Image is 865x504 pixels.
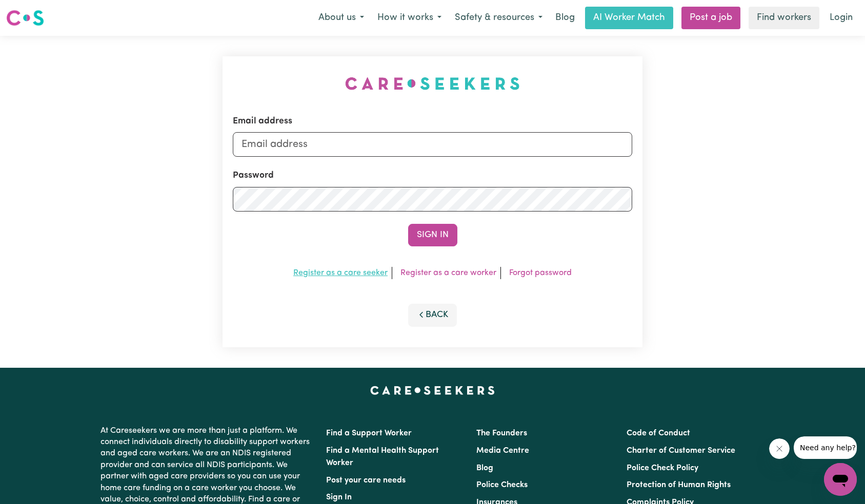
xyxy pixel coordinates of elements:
[233,132,633,157] input: Email address
[476,481,528,489] a: Police Checks
[476,429,527,437] a: The Founders
[326,447,439,467] a: Find a Mental Health Support Worker
[408,224,457,246] button: Sign In
[233,169,274,182] label: Password
[476,464,493,472] a: Blog
[312,7,371,29] button: About us
[823,7,859,29] a: Login
[585,7,673,29] a: AI Worker Match
[769,438,790,459] iframe: Close message
[627,429,690,437] a: Code of Conduct
[6,9,44,27] img: Careseekers logo
[233,115,292,128] label: Email address
[627,447,735,455] a: Charter of Customer Service
[6,6,44,30] a: Careseekers logo
[326,476,406,485] a: Post your care needs
[627,464,698,472] a: Police Check Policy
[371,7,448,29] button: How it works
[627,481,731,489] a: Protection of Human Rights
[509,269,572,277] a: Forgot password
[681,7,740,29] a: Post a job
[326,429,412,437] a: Find a Support Worker
[794,436,857,459] iframe: Message from company
[408,304,457,326] button: Back
[749,7,819,29] a: Find workers
[326,493,352,501] a: Sign In
[400,269,496,277] a: Register as a care worker
[293,269,388,277] a: Register as a care seeker
[824,463,857,496] iframe: Button to launch messaging window
[549,7,581,29] a: Blog
[370,386,495,394] a: Careseekers home page
[476,447,529,455] a: Media Centre
[448,7,549,29] button: Safety & resources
